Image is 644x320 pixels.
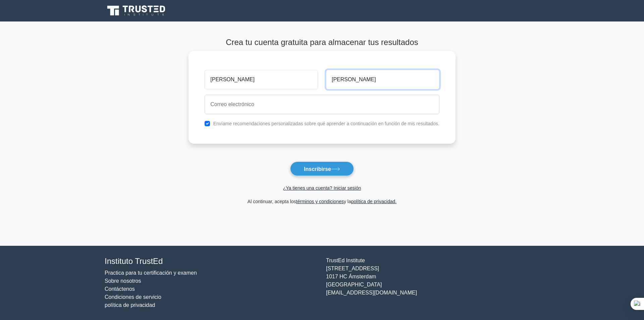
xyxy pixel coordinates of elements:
[351,199,396,204] a: política de privacidad.
[326,274,376,279] font: 1017 HC Ámsterdam
[105,270,197,276] a: Practica para tu certificación y examen
[105,302,155,308] a: política de privacidad
[326,70,439,89] input: Apellido
[105,278,141,284] a: Sobre nosotros
[205,95,439,114] input: Correo electrónico
[290,162,354,176] button: Inscribirse
[326,258,365,263] font: TrustEd Institute
[213,121,439,126] font: Envíame recomendaciones personalizadas sobre qué aprender a continuación en función de mis result...
[248,199,296,204] font: Al continuar, acepta los
[326,290,417,295] font: [EMAIL_ADDRESS][DOMAIN_NAME]
[105,257,163,266] font: Instituto TrustEd
[105,294,161,300] a: Condiciones de servicio
[226,38,418,47] font: Crea tu cuenta gratuita para almacenar tus resultados
[344,199,351,204] font: y la
[105,286,135,292] a: Contáctenos
[296,199,344,204] a: términos y condiciones
[283,185,361,191] a: ¿Ya tienes una cuenta? Iniciar sesión
[205,70,318,89] input: Nombre de pila
[304,166,331,172] font: Inscribirse
[326,266,379,271] font: [STREET_ADDRESS]
[326,282,382,287] font: [GEOGRAPHIC_DATA]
